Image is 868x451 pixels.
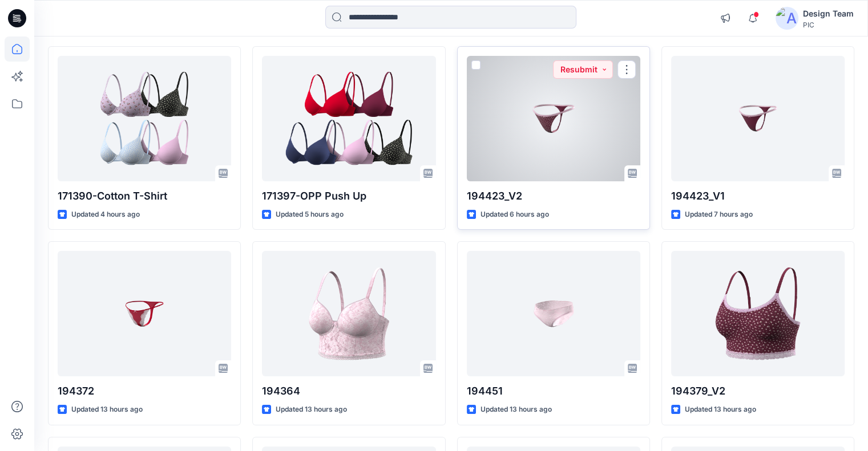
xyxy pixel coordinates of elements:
[58,383,231,399] p: 194372
[276,209,344,221] p: Updated 5 hours ago
[671,383,845,399] p: 194379_V2
[776,7,798,30] img: avatar
[803,7,854,21] div: Design Team
[262,383,435,399] p: 194364
[481,209,549,221] p: Updated 6 hours ago
[803,21,854,29] div: PIC
[467,251,640,376] a: 194451
[262,188,435,204] p: 171397-OPP Push Up
[467,56,640,181] a: 194423_V2
[467,383,640,399] p: 194451
[262,251,435,376] a: 194364
[58,251,231,376] a: 194372
[58,188,231,204] p: 171390-Cotton T-Shirt
[276,404,347,416] p: Updated 13 hours ago
[671,251,845,376] a: 194379_V2
[71,209,140,221] p: Updated 4 hours ago
[685,209,753,221] p: Updated 7 hours ago
[58,56,231,181] a: 171390-Cotton T-Shirt
[467,188,640,204] p: 194423_V2
[671,56,845,181] a: 194423_V1
[685,404,756,416] p: Updated 13 hours ago
[481,404,552,416] p: Updated 13 hours ago
[671,188,845,204] p: 194423_V1
[262,56,435,181] a: 171397-OPP Push Up
[71,404,143,416] p: Updated 13 hours ago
